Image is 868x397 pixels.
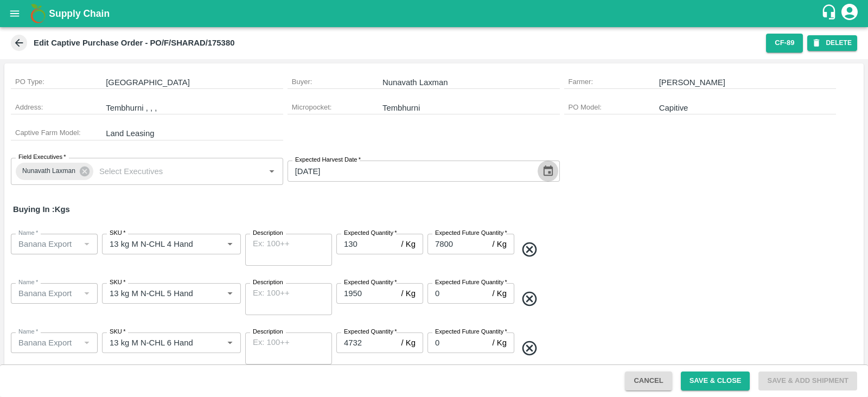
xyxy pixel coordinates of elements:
[344,229,397,238] label: Expected Quantity
[659,102,837,114] p: Capitive
[27,3,49,24] img: logo
[105,237,206,251] input: SKU
[493,238,507,250] p: / Kg
[105,336,206,350] input: SKU
[659,76,837,88] p: [PERSON_NAME]
[344,278,397,287] label: Expected Quantity
[336,283,397,304] input: 0.0
[223,237,237,251] button: Open
[265,164,279,178] button: Open
[821,4,840,23] div: customer-support
[16,163,93,180] div: Nunavath Laxman
[15,76,101,87] h6: PO Type :
[569,76,655,87] h6: Farmer :
[110,278,125,287] label: SKU
[34,39,234,47] b: Edit Captive Purchase Order - PO/F/SHARAD/175380
[253,278,283,287] label: Description
[223,336,237,350] button: Open
[110,229,125,238] label: SKU
[435,328,507,336] label: Expected Future Quantity
[9,198,74,221] h6: Buying In : Kgs
[344,328,397,336] label: Expected Quantity
[95,164,248,178] input: Select Executives
[18,328,38,336] label: Name
[292,102,378,113] h6: Micropocket :
[493,337,507,349] p: / Kg
[49,8,110,19] b: Supply Chain
[105,286,206,300] input: SKU
[766,34,803,53] button: CF-89
[807,35,857,51] button: DELETE
[18,153,66,162] label: Field Executives
[2,1,27,26] button: open drawer
[382,76,560,88] p: Nunavath Laxman
[106,76,283,88] p: [GEOGRAPHIC_DATA]
[538,161,558,181] button: Choose date, selected date is Sep 11, 2025
[569,102,655,113] h6: PO Model :
[401,337,416,349] p: / Kg
[292,76,378,87] h6: Buyer :
[401,287,416,299] p: / Kg
[435,229,507,238] label: Expected Future Quantity
[14,336,76,350] input: Name
[840,2,859,25] div: account of current user
[14,237,76,251] input: Name
[223,286,237,300] button: Open
[427,283,488,304] input: 0.0
[16,165,82,177] span: Nunavath Laxman
[427,332,488,353] input: 0.0
[336,332,397,353] input: 0.0
[493,287,507,299] p: / Kg
[14,286,76,300] input: Name
[110,328,125,336] label: SKU
[49,6,821,21] a: Supply Chain
[253,229,283,238] label: Description
[15,102,101,113] h6: Address :
[427,234,488,254] input: 0.0
[18,229,38,238] label: Name
[625,372,672,390] button: Cancel
[336,234,397,254] input: 0.0
[435,278,507,287] label: Expected Future Quantity
[106,102,283,114] p: Tembhurni , , ,
[382,102,560,114] p: Tembhurni
[15,127,101,138] h6: Captive Farm Model :
[18,278,38,287] label: Name
[681,372,750,390] button: Save & Close
[253,328,283,336] label: Description
[401,238,416,250] p: / Kg
[295,156,361,164] label: Expected Harvest Date
[106,127,283,139] p: Land Leasing
[288,161,533,181] input: Select Date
